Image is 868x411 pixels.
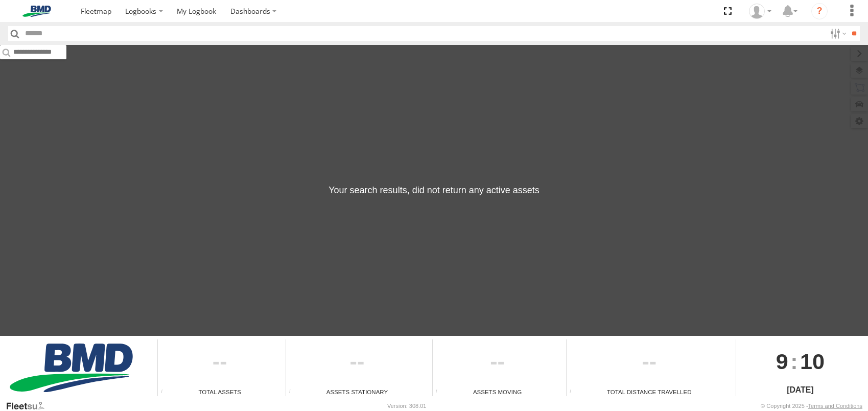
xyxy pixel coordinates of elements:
div: Total number of assets current in transit. [433,389,448,396]
a: Visit our Website [6,401,53,411]
div: Total Assets [158,387,281,396]
i: ? [811,3,828,19]
div: Total number of assets current stationary. [286,389,301,396]
div: Total number of Enabled Assets [158,389,173,396]
div: Ali Farhat [745,4,775,19]
div: : [736,339,864,383]
div: Assets Moving [433,387,562,396]
div: Assets Stationary [286,387,429,396]
label: Search Filter Options [826,26,848,41]
div: Total Distance Travelled [567,387,732,396]
img: bmd-logo.svg [10,6,63,17]
span: 10 [800,339,825,383]
div: Version: 308.01 [387,403,426,409]
div: © Copyright 2025 - [761,403,862,409]
a: Terms and Conditions [808,403,862,409]
div: [DATE] [736,384,864,396]
div: Total distance travelled by all assets within specified date range and applied filters [567,389,582,396]
img: BMD [5,344,137,392]
span: 9 [776,339,788,383]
